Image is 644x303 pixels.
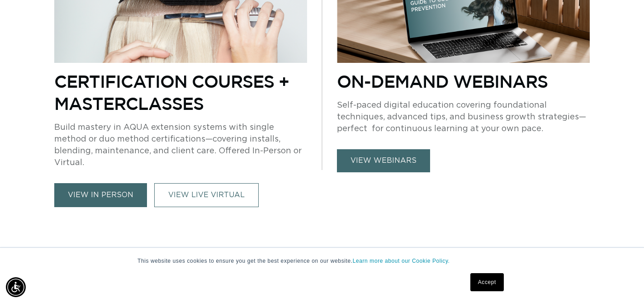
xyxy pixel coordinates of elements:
p: On-Demand Webinars [337,70,590,92]
div: Accessibility Menu [6,277,26,297]
a: view webinars [337,149,430,172]
p: This website uses cookies to ensure you get the best experience on our website. [137,257,507,265]
p: Build mastery in AQUA extension systems with single method or duo method certifications—covering ... [54,122,307,169]
p: Self-paced digital education covering foundational techniques, advanced tips, and business growth... [337,99,590,135]
p: Certification Courses + Masterclasses [54,70,307,114]
a: VIEW LIVE VIRTUAL [154,183,259,207]
a: Accept [470,273,504,291]
a: view in person [54,183,147,207]
a: Learn more about our Cookie Policy. [353,258,450,264]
